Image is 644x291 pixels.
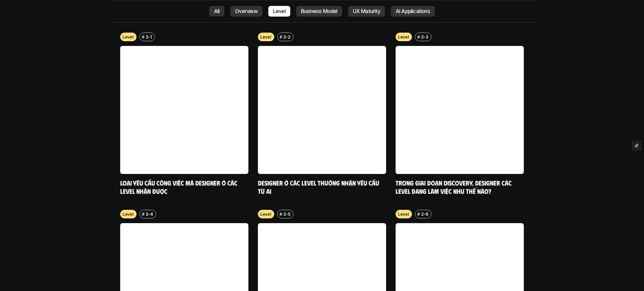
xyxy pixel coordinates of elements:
a: AI Applications [391,6,435,17]
p: 2-2 [283,34,291,40]
p: 2-1 [146,34,152,40]
a: Designer ở các level thường nhận yêu cầu từ ai [258,179,380,195]
p: 2-4 [146,211,153,217]
a: Business Model [296,6,342,17]
p: Business Model [301,8,337,14]
p: Level [260,211,271,217]
p: All [214,8,220,14]
p: 2-3 [421,34,429,40]
h6: # [417,34,420,39]
h6: # [142,34,145,39]
p: Level [398,211,409,217]
a: All [209,6,224,17]
button: Edit Framer Content [632,141,641,150]
h6: # [280,212,282,216]
p: AI Applications [396,8,430,14]
p: Level [123,34,134,40]
p: Level [273,8,285,14]
p: Level [123,211,134,217]
a: Level [268,6,290,17]
h6: # [417,212,420,216]
p: Level [398,34,409,40]
p: 2-6 [421,211,429,217]
a: UX Maturity [348,6,385,17]
p: Level [260,34,271,40]
p: Overview [235,8,258,14]
h6: # [280,34,282,39]
a: Trong giai đoạn Discovery, designer các level đang làm việc như thế nào? [396,179,513,195]
h6: # [142,212,145,216]
a: Overview [230,6,262,17]
a: Loại yêu cầu công việc mà designer ở các level nhận được [120,179,239,195]
p: UX Maturity [353,8,380,14]
p: 2-5 [283,211,291,217]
